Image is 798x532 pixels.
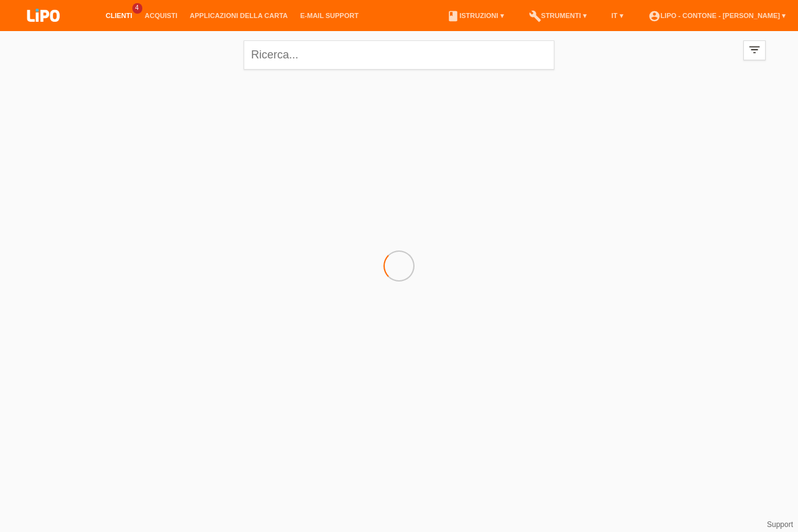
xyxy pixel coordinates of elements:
i: book [447,10,459,22]
a: IT ▾ [605,12,630,19]
a: bookIstruzioni ▾ [441,12,510,19]
a: LIPO pay [12,25,75,35]
span: 4 [132,3,142,14]
a: Support [767,520,793,529]
input: Ricerca... [244,40,554,70]
a: buildStrumenti ▾ [523,12,593,19]
a: Clienti [99,12,139,19]
i: build [529,10,541,22]
i: filter_list [748,43,761,57]
a: Applicazioni della carta [183,12,294,19]
a: Acquisti [139,12,184,19]
a: account_circleLIPO - Contone - [PERSON_NAME] ▾ [642,12,792,19]
i: account_circle [648,10,661,22]
a: E-mail Support [294,12,365,19]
